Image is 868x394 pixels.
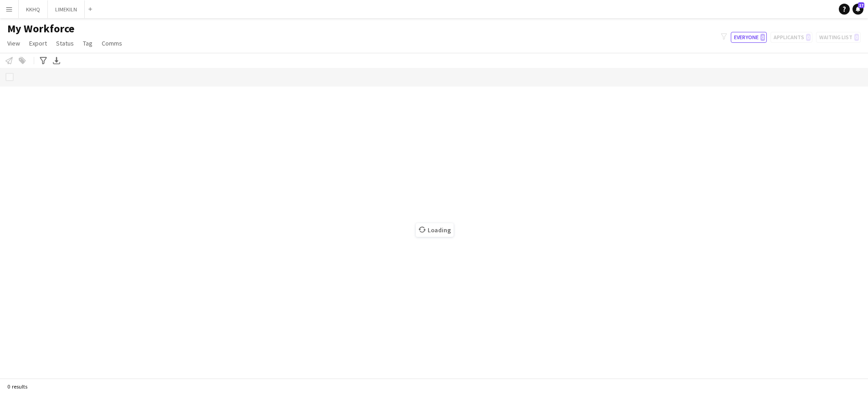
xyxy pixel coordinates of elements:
a: View [4,37,24,49]
app-action-btn: Export XLSX [51,55,62,66]
a: 17 [852,4,863,15]
span: My Workforce [7,22,74,36]
a: Tag [79,37,96,49]
span: View [7,39,20,47]
span: Status [56,39,74,47]
app-action-btn: Advanced filters [38,55,49,66]
span: Export [29,39,47,47]
a: Export [26,37,51,49]
a: Comms [98,37,126,49]
button: KKHQ [19,0,48,18]
span: Tag [83,39,93,47]
button: Everyone0 [731,32,767,43]
span: Loading [416,223,454,237]
button: LIMEKILN [48,0,85,18]
span: 17 [858,2,864,8]
a: Status [52,37,77,49]
span: Comms [102,39,122,47]
span: 0 [760,34,765,41]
